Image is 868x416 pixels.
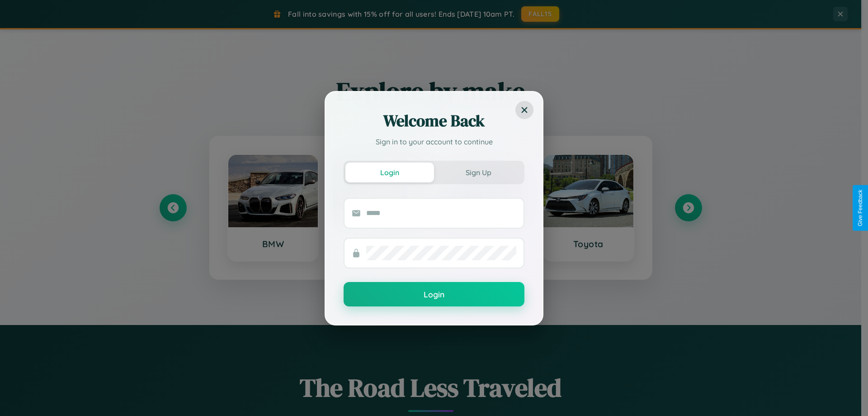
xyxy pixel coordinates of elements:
button: Sign Up [434,163,523,182]
button: Login [344,282,524,306]
div: Give Feedback [857,190,863,226]
p: Sign in to your account to continue [344,136,524,147]
h2: Welcome Back [344,110,524,132]
button: Login [345,163,434,182]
